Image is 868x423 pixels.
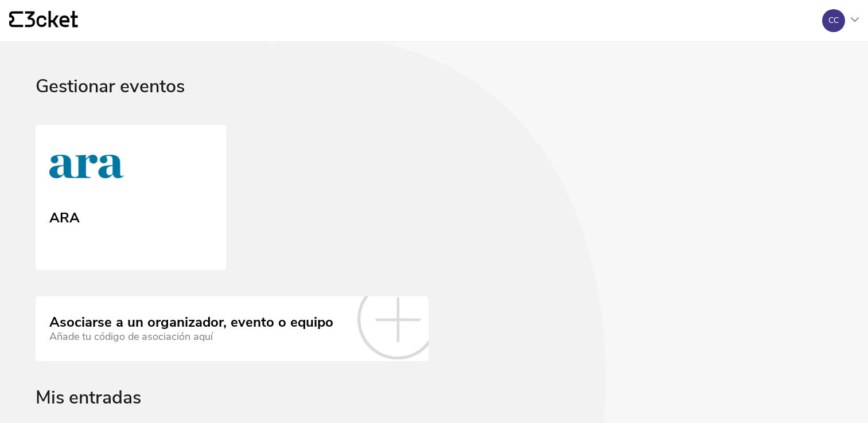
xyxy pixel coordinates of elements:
div: Asociarse a un organizador, evento o equipo [49,315,333,331]
img: ARA [49,143,124,195]
a: Asociarse a un organizador, evento o equipo Añade tu código de asociación aquí [36,296,429,361]
div: CC [828,16,839,25]
g: {' '} [9,11,23,28]
a: ARA ARA [36,125,226,271]
div: Añade tu código de asociación aquí [49,331,333,343]
div: ARA [49,206,80,226]
div: Gestionar eventos [36,76,832,125]
a: {' '} [9,11,78,30]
